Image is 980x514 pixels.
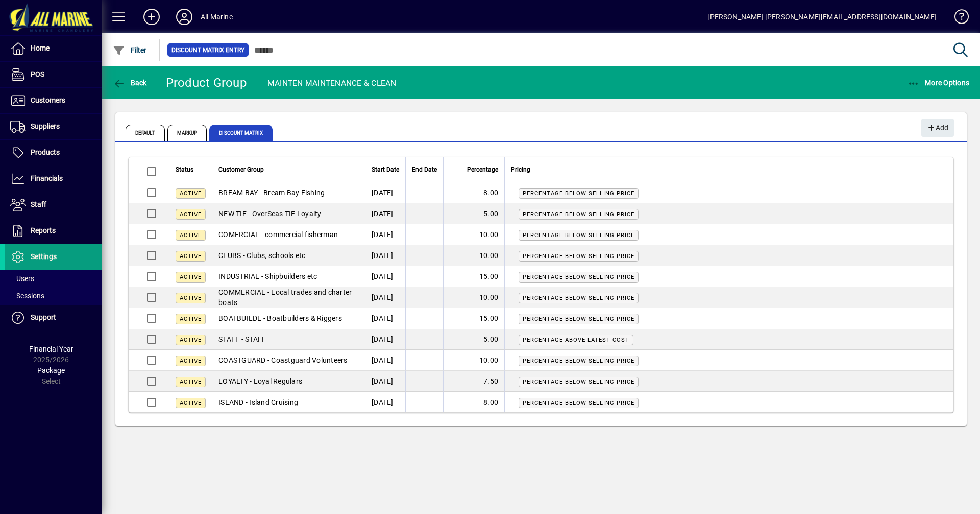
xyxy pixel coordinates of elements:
div: All Marine [201,9,233,25]
span: Percentage below selling price [523,358,634,364]
span: Active [180,274,202,281]
td: 15.00 [443,308,504,329]
span: Default [126,125,165,141]
span: Pricing [511,164,530,175]
span: Percentage below selling price [523,295,634,301]
span: Percentage below selling price [523,253,634,260]
td: COASTGUARD - Coastguard Volunteers [212,350,365,371]
span: Active [180,379,202,385]
span: Customer Group [218,164,264,175]
a: Support [5,305,102,331]
td: [DATE] [365,392,405,412]
span: Percentage above latest cost [523,337,629,343]
a: Knowledge Base [947,2,967,35]
td: COMMERCIAL - Local trades and charter boats [212,287,365,308]
td: 5.00 [443,329,504,350]
span: Financial Year [29,345,73,353]
span: Users [10,274,34,283]
td: 10.00 [443,287,504,308]
span: Percentage below selling price [523,400,634,406]
td: INDUSTRIAL - Shipbuilders etc [212,266,365,287]
td: [DATE] [365,371,405,392]
td: [DATE] [365,329,405,350]
span: Status [176,164,193,175]
button: Add [921,119,954,137]
span: Discount Matrix [209,125,273,141]
span: Discount Matrix Entry [171,45,244,55]
span: Active [180,400,202,406]
span: Staff [31,200,46,208]
td: [DATE] [365,350,405,371]
a: Users [5,270,102,287]
span: More Options [908,79,970,87]
td: BOATBUILDE - Boatbuilders & Riggers [212,308,365,329]
span: Active [180,190,202,197]
td: 10.00 [443,350,504,371]
span: Percentage below selling price [523,274,634,281]
span: Support [31,313,56,321]
a: Products [5,140,102,166]
span: Home [31,44,50,52]
span: Add [926,120,948,136]
td: COMERCIAL - commercial fisherman [212,224,365,245]
td: [DATE] [365,203,405,224]
button: Profile [168,8,201,26]
span: Active [180,337,202,343]
span: Customers [31,96,65,104]
app-page-header-button: Back [102,74,158,92]
td: BREAM BAY - Bream Bay Fishing [212,182,365,203]
div: MAINTEN MAINTENANCE & CLEAN [267,75,397,91]
span: Active [180,253,202,260]
a: Suppliers [5,114,102,139]
td: 5.00 [443,203,504,224]
span: Settings [31,252,57,261]
span: Reports [31,226,56,235]
span: Sessions [10,292,44,300]
span: Percentage below selling price [523,211,634,218]
span: End Date [412,164,437,175]
td: [DATE] [365,182,405,203]
span: Suppliers [31,122,60,130]
button: More Options [905,74,972,92]
td: CLUBS - Clubs, schools etc [212,245,365,266]
span: Package [37,366,65,375]
td: 8.00 [443,392,504,412]
a: Staff [5,192,102,218]
button: Back [110,74,150,92]
a: Reports [5,218,102,244]
td: 15.00 [443,266,504,287]
span: POS [31,70,44,78]
a: Customers [5,88,102,113]
td: STAFF - STAFF [212,329,365,350]
span: Percentage [467,164,498,175]
td: [DATE] [365,245,405,266]
span: Back [113,79,147,87]
span: Active [180,358,202,364]
span: Percentage below selling price [523,232,634,239]
td: [DATE] [365,266,405,287]
td: [DATE] [365,224,405,245]
td: [DATE] [365,287,405,308]
td: 10.00 [443,245,504,266]
td: 10.00 [443,224,504,245]
button: Filter [110,41,150,59]
td: 8.00 [443,182,504,203]
td: [DATE] [365,308,405,329]
td: 7.50 [443,371,504,392]
span: Percentage below selling price [523,379,634,385]
a: Financials [5,166,102,192]
span: Filter [113,46,147,54]
span: Markup [167,125,207,141]
div: [PERSON_NAME] [PERSON_NAME][EMAIL_ADDRESS][DOMAIN_NAME] [707,9,937,25]
span: Active [180,211,202,218]
span: Percentage below selling price [523,316,634,322]
td: ISLAND - Island Cruising [212,392,365,412]
td: LOYALTY - Loyal Regulars [212,371,365,392]
span: Active [180,316,202,322]
span: Start Date [372,164,399,175]
span: Products [31,148,60,156]
a: Home [5,36,102,61]
span: Active [180,232,202,239]
td: NEW TIE - OverSeas TIE Loyalty [212,203,365,224]
button: Add [135,8,168,26]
